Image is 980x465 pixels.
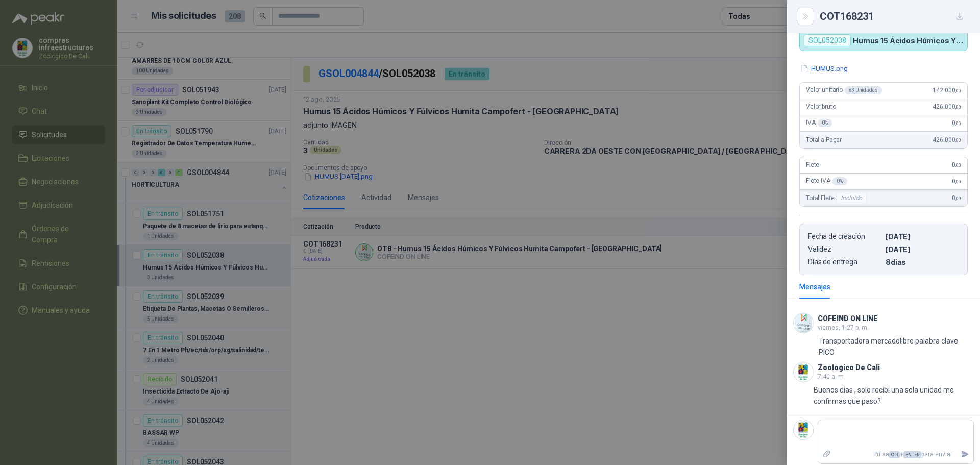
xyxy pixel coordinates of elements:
button: HUMUS.png [799,63,849,74]
span: ,00 [955,162,961,168]
span: IVA [806,119,832,127]
div: 0 % [818,119,832,127]
p: Días de entrega [808,258,881,266]
p: Humus 15 Ácidos Húmicos Y Fúlvicos Humita Campofert - [GEOGRAPHIC_DATA] [853,36,963,45]
h3: COFEIND ON LINE [818,316,878,322]
p: [DATE] [886,245,959,254]
div: SOL052038 [804,34,851,46]
span: ,00 [955,195,961,201]
span: Valor unitario [806,86,882,94]
span: 142.000 [933,87,961,94]
div: 0 % [832,177,847,185]
div: Mensajes [799,281,830,292]
button: Close [799,10,812,22]
p: Pulsa + para enviar [836,446,957,463]
p: Transportadora mercadolibre palabra clave PICO [819,335,974,358]
span: Flete IVA [806,177,847,185]
p: Buenos dias , solo recibi una sola unidad me confirmas que paso? [814,384,974,407]
span: 0 [952,161,961,168]
img: Company Logo [794,313,813,333]
span: ,00 [955,88,961,93]
span: 426.000 [933,136,961,143]
span: viernes, 1:27 p. m. [818,324,869,331]
p: Validez [808,245,881,254]
p: [DATE] [886,232,959,241]
span: ,00 [955,179,961,184]
img: Company Logo [794,362,813,382]
div: Incluido [836,192,867,204]
span: Ctrl [889,451,900,458]
span: 426.000 [933,103,961,110]
span: 0 [952,178,961,185]
img: Company Logo [794,420,813,439]
span: ,00 [955,137,961,143]
span: Flete [806,161,819,168]
span: ENTER [903,451,921,458]
span: ,00 [955,120,961,126]
span: 0 [952,194,961,202]
button: Enviar [957,446,973,463]
span: 7:40 a. m. [818,373,845,380]
h3: Zoologico De Cali [818,365,880,371]
label: Adjuntar archivos [818,446,836,463]
p: 8 dias [886,258,959,266]
div: COT168231 [820,8,968,25]
div: x 3 Unidades [845,86,882,94]
span: Total Flete [806,192,869,204]
p: Fecha de creación [808,232,881,241]
span: Valor bruto [806,103,836,110]
span: 0 [952,119,961,127]
span: Total a Pagar [806,136,842,143]
span: ,00 [955,104,961,110]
